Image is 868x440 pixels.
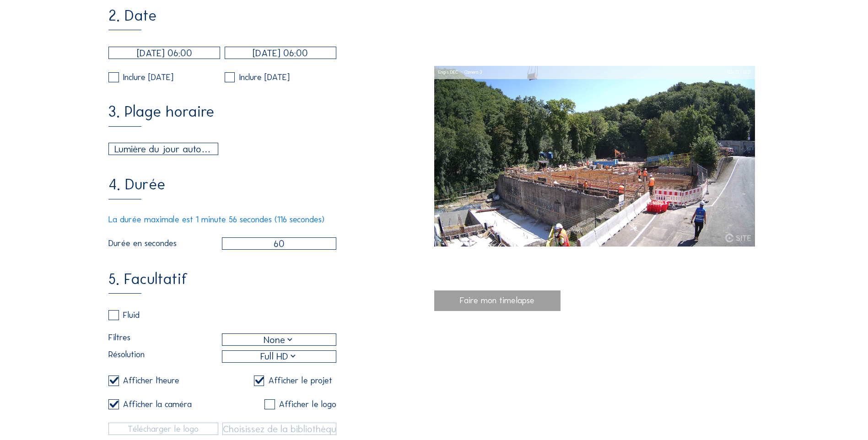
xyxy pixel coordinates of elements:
[458,66,482,79] div: Camera 3
[728,66,751,79] div: [DATE] 13:31
[438,66,458,79] div: Engis DEC
[264,333,295,347] div: None
[108,239,222,248] label: Durée en secondes
[108,423,218,435] input: Télécharger le logo
[269,376,332,385] div: Afficher le projet
[123,73,173,82] div: Inclure [DATE]
[725,234,751,242] img: C-Site Logo
[108,8,156,30] div: 2. Date
[108,104,214,126] div: 3. Plage horaire
[434,66,755,247] img: Image
[123,311,140,320] div: Fluid
[108,47,220,59] input: Date de début
[108,177,165,199] div: 4. Durée
[222,351,336,362] div: Full HD
[123,376,179,385] div: Afficher l'heure
[114,142,212,156] div: Lumière du jour automatique
[225,47,336,59] input: Date de fin
[239,73,290,82] div: Inclure [DATE]
[222,334,336,345] div: None
[108,272,187,294] div: 5. Facultatif
[123,400,192,409] div: Afficher la caméra
[108,333,222,346] label: Filtres
[279,400,336,409] div: Afficher le logo
[260,349,298,364] div: Full HD
[109,143,217,155] div: Lumière du jour automatique
[108,215,336,224] div: La durée maximale est 1 minute 56 secondes (116 secondes)
[108,350,222,363] label: Résolution
[434,290,561,311] div: Faire mon timelapse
